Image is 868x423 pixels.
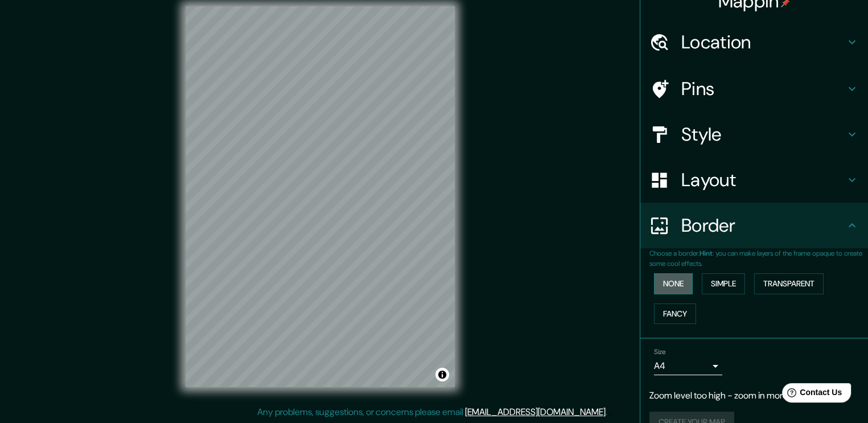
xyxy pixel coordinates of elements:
[654,273,693,294] button: None
[681,31,845,54] h4: Location
[702,273,745,294] button: Simple
[649,389,859,403] p: Zoom level too high - zoom in more
[640,157,868,203] div: Layout
[700,249,713,258] b: Hint
[649,248,868,269] p: Choose a border. : you can make layers of the frame opaque to create some cool effects.
[654,347,666,357] label: Size
[607,405,609,419] div: .
[609,405,611,419] div: .
[681,214,845,237] h4: Border
[754,273,824,294] button: Transparent
[435,368,449,381] button: Toggle attribution
[186,6,455,387] canvas: Map
[681,77,845,100] h4: Pins
[640,203,868,248] div: Border
[654,357,722,375] div: A4
[681,169,845,191] h4: Layout
[681,123,845,146] h4: Style
[640,66,868,112] div: Pins
[767,379,855,410] iframe: Help widget launcher
[654,303,696,325] button: Fancy
[465,406,606,418] a: [EMAIL_ADDRESS][DOMAIN_NAME]
[257,405,607,419] p: Any problems, suggestions, or concerns please email .
[640,19,868,65] div: Location
[640,112,868,157] div: Style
